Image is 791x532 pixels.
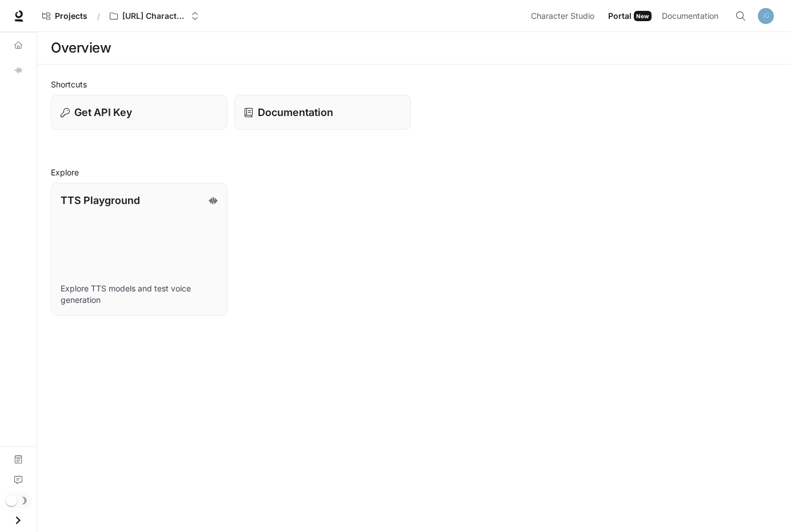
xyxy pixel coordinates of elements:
[526,5,602,27] a: Character Studio
[531,9,594,23] span: Character Studio
[758,8,774,24] img: User avatar
[6,494,17,506] span: Dark mode toggle
[51,183,227,315] a: TTS PlaygroundExplore TTS models and test voice generation
[608,9,632,23] span: Portal
[51,78,777,90] h2: Shortcuts
[662,9,718,23] span: Documentation
[657,5,727,27] a: Documentation
[51,166,777,178] h2: Explore
[234,95,411,130] a: Documentation
[51,37,111,59] h1: Overview
[105,5,204,27] button: Open workspace menu
[51,95,227,130] button: Get API Key
[634,11,652,21] div: New
[93,10,105,22] div: /
[258,105,333,120] p: Documentation
[5,471,32,489] a: Feedback
[122,11,186,21] p: [URL] Characters
[5,450,32,469] a: Documentation
[5,509,31,532] button: Open drawer
[61,283,218,306] p: Explore TTS models and test voice generation
[37,5,93,27] a: Go to projects
[754,5,777,27] button: User avatar
[604,5,656,27] a: PortalNew
[55,11,87,21] span: Projects
[5,61,32,79] a: TTS Playground
[61,193,140,208] p: TTS Playground
[729,5,752,27] button: Open Command Menu
[74,105,132,120] p: Get API Key
[5,36,32,54] a: Overview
